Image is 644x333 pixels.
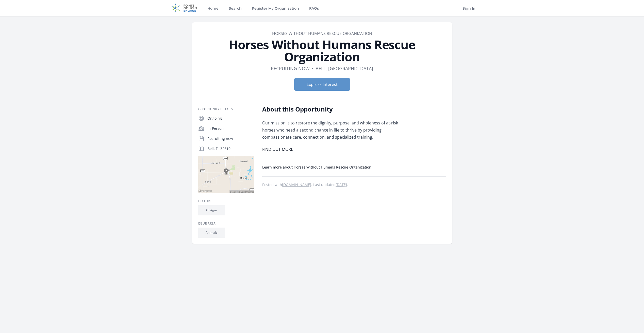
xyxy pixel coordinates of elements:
dd: Recruiting now [271,65,310,72]
h2: About this Opportunity [262,105,411,113]
p: Our mission is to restore the dignity, purpose, and wholeness of at-risk horses who need a second... [262,119,411,141]
li: Animals [198,228,225,238]
p: Posted with . Last updated . [262,183,446,187]
p: Bell, FL 32619 [207,146,254,151]
p: Ongoing [207,116,254,121]
h3: Issue area [198,221,254,226]
a: FIND OUT MORE [262,146,293,152]
div: • [312,65,313,72]
a: Horses Without Humans Rescue Organization [272,31,372,36]
p: In-Person [207,126,254,131]
h3: Opportunity Details [198,107,254,111]
h3: Features [198,199,254,203]
dd: Bell, [GEOGRAPHIC_DATA] [316,65,373,72]
img: Map [198,156,254,193]
abbr: Thu, Apr 10, 2025 10:58 PM [336,182,347,187]
a: Learn more about Horses Without Humans Rescue Organization [262,165,371,170]
p: Recruiting now [207,136,254,141]
button: Express Interest [294,78,350,91]
h1: Horses Without Humans Rescue Organization [198,39,446,63]
li: All Ages [198,205,225,215]
a: [DOMAIN_NAME] [282,182,311,187]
